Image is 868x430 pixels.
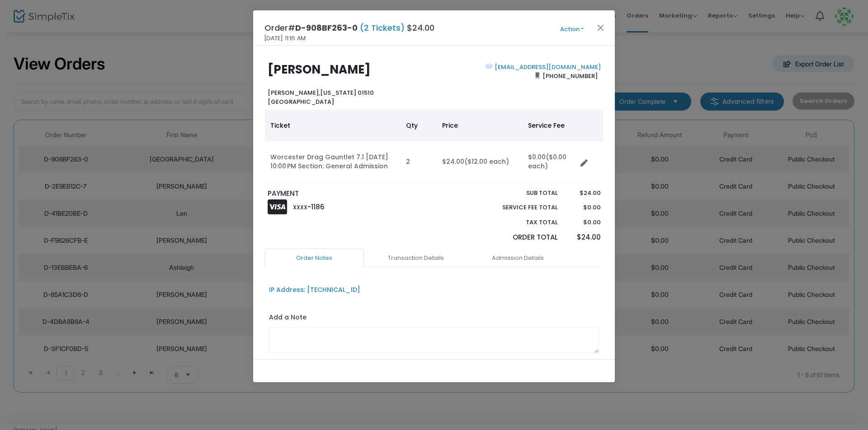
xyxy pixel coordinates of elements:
span: [DATE] 11:16 AM [264,34,306,43]
p: Order Total [481,232,558,243]
td: Worcester Drag Gauntlet 7.1 [DATE] 10:00 PM Section: General Admission [265,141,401,182]
a: Admission Details [468,249,567,268]
b: [US_STATE] 01510 [GEOGRAPHIC_DATA] [268,88,374,106]
p: Service Fee Total [481,203,558,212]
span: D-908BF263-0 [295,22,358,33]
h4: Order# $24.00 [264,22,434,34]
span: [PHONE_NUMBER] [540,69,601,83]
a: Transaction Details [366,249,466,268]
label: Add a Note [269,313,307,324]
span: (2 Tickets) [358,22,407,33]
span: -1186 [307,202,325,212]
th: Qty [401,110,437,141]
p: $24.00 [566,232,600,243]
span: [PERSON_NAME], [268,88,320,97]
p: PAYMENT [268,189,430,199]
b: [PERSON_NAME] [268,61,371,78]
span: XXXX [293,203,307,211]
div: IP Address: [TECHNICAL_ID] [269,285,360,295]
p: $24.00 [566,189,600,198]
th: Price [437,110,523,141]
button: Action [545,24,599,34]
p: Tax Total [481,218,558,227]
p: $0.00 [566,203,600,212]
span: ($12.00 each) [464,157,509,166]
a: [EMAIL_ADDRESS][DOMAIN_NAME] [493,63,601,71]
td: 2 [401,141,437,182]
th: Ticket [265,110,401,141]
a: Order Notes [264,249,364,268]
td: $24.00 [437,141,523,182]
td: $0.00 [523,141,577,182]
button: Close [595,22,607,33]
span: ($0.00 each) [528,153,566,171]
th: Service Fee [523,110,577,141]
div: Data table [265,110,603,182]
p: $0.00 [566,218,600,227]
p: Sub total [481,189,558,198]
